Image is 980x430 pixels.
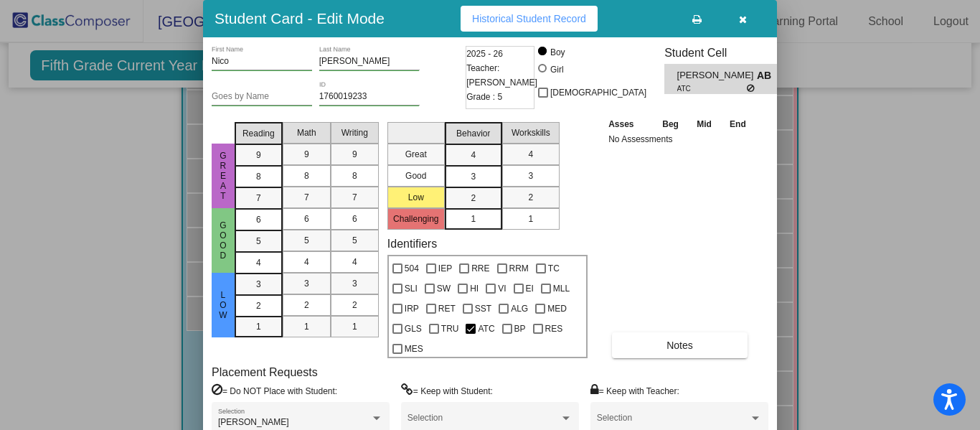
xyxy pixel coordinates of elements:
label: = Keep with Teacher: [590,383,679,398]
span: 7 [304,191,309,204]
span: 8 [304,169,309,182]
span: VI [498,280,506,297]
span: Notes [666,340,693,351]
h3: Student Cell [664,46,789,60]
span: 9 [352,148,357,161]
div: Girl [550,63,564,76]
span: 2 [352,299,357,312]
span: 1 [352,320,357,333]
span: MED [547,300,567,317]
span: 2 [471,192,476,205]
span: 1 [304,320,309,333]
span: ATC [677,83,747,94]
span: 3 [352,277,357,290]
span: 6 [304,212,309,225]
span: RRM [509,260,529,277]
h3: Student Card - Edit Mode [215,9,385,27]
span: GLS [405,320,422,337]
span: SW [437,280,451,297]
span: Good [217,220,230,261]
th: End [720,116,755,132]
label: Placement Requests [212,365,318,379]
span: 1 [471,212,476,225]
span: [DEMOGRAPHIC_DATA] [550,84,646,101]
span: [PERSON_NAME] [218,417,289,427]
span: ATC [478,320,494,337]
span: SST [475,300,491,317]
span: 8 [352,169,357,182]
span: 9 [304,148,309,161]
span: BP [514,320,526,337]
span: TC [548,260,560,277]
th: Mid [688,116,720,132]
span: RRE [471,260,489,277]
span: [PERSON_NAME] [677,68,757,83]
span: IRP [405,300,419,317]
span: 4 [256,256,261,269]
span: Math [297,126,316,139]
span: 5 [352,234,357,247]
span: EI [526,280,534,297]
span: MLL [553,280,570,297]
span: 4 [528,148,533,161]
div: Boy [550,46,565,59]
span: AB [757,68,777,83]
span: TRU [441,320,459,337]
span: SLI [405,280,418,297]
span: Workskills [512,126,550,139]
span: Behavior [456,127,490,140]
span: 5 [304,234,309,247]
input: Enter ID [319,92,420,102]
td: No Assessments [605,132,755,146]
span: HI [470,280,479,297]
label: = Keep with Student: [401,383,493,398]
label: Identifiers [387,237,437,251]
span: 5 [256,235,261,248]
span: Writing [341,126,368,139]
span: Teacher: [PERSON_NAME] [466,61,537,90]
span: 2 [256,299,261,312]
span: 3 [304,277,309,290]
label: = Do NOT Place with Student: [212,383,337,398]
span: Historical Student Record [472,13,586,24]
span: 6 [256,213,261,226]
button: Historical Student Record [461,6,598,32]
span: 4 [352,256,357,268]
span: MES [405,340,423,357]
span: 3 [528,169,533,182]
span: 8 [256,170,261,183]
span: ALG [511,300,528,317]
span: 4 [471,149,476,162]
th: Beg [653,116,687,132]
th: Asses [605,116,653,132]
span: Low [217,290,230,320]
span: 1 [528,212,533,225]
span: 2025 - 26 [466,47,503,61]
span: Grade : 5 [466,90,502,104]
span: 7 [256,192,261,205]
span: RES [545,320,563,337]
span: IEP [438,260,452,277]
span: 7 [352,191,357,204]
span: 504 [405,260,419,277]
span: 2 [304,299,309,312]
span: 3 [471,170,476,183]
span: 3 [256,278,261,291]
span: 1 [256,320,261,333]
input: goes by name [212,92,312,102]
button: Notes [612,332,748,358]
span: Reading [242,127,275,140]
span: RET [438,300,456,317]
span: Great [217,151,230,201]
span: 4 [304,256,309,268]
span: 2 [528,191,533,204]
span: 6 [352,212,357,225]
span: 9 [256,149,261,162]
